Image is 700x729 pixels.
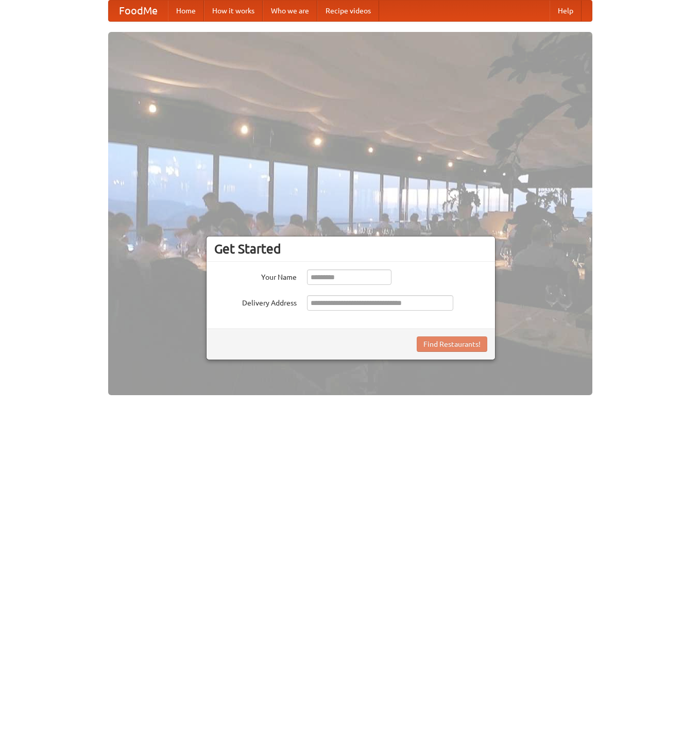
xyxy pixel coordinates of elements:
[109,1,168,21] a: FoodMe
[317,1,379,21] a: Recipe videos
[417,336,487,352] button: Find Restaurants!
[263,1,317,21] a: Who we are
[214,241,487,257] h3: Get Started
[204,1,263,21] a: How it works
[550,1,582,21] a: Help
[168,1,204,21] a: Home
[214,295,297,308] label: Delivery Address
[214,269,297,282] label: Your Name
